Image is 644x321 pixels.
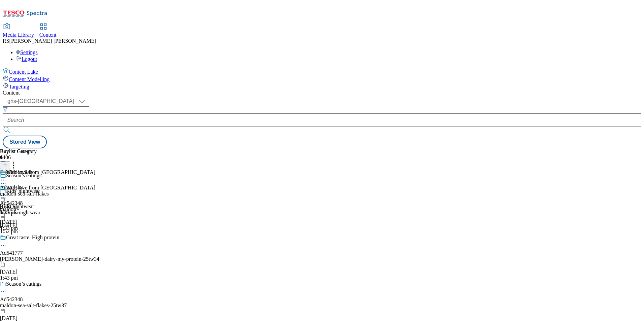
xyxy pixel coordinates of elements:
[39,24,57,38] a: Content
[6,169,95,175] div: With love from [GEOGRAPHIC_DATA]
[6,281,41,287] div: Season’s eatings
[39,32,57,38] span: Content
[3,32,34,38] span: Media Library
[3,68,641,75] a: Content Lake
[3,38,9,44] span: RS
[6,235,59,241] div: Great taste. High protein
[3,113,641,127] input: Search
[16,49,38,55] a: Settings
[9,84,29,90] span: Targeting
[3,82,641,90] a: Targeting
[6,169,33,175] div: Maldon Salt
[3,107,8,112] svg: Search Filters
[3,75,641,82] a: Content Modelling
[9,38,96,44] span: [PERSON_NAME] [PERSON_NAME]
[6,185,95,191] div: With love from [GEOGRAPHIC_DATA]
[9,69,38,75] span: Content Lake
[9,76,50,82] span: Content Modelling
[3,90,641,96] div: Content
[3,136,47,148] button: Stored View
[3,24,34,38] a: Media Library
[16,56,37,62] a: Logout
